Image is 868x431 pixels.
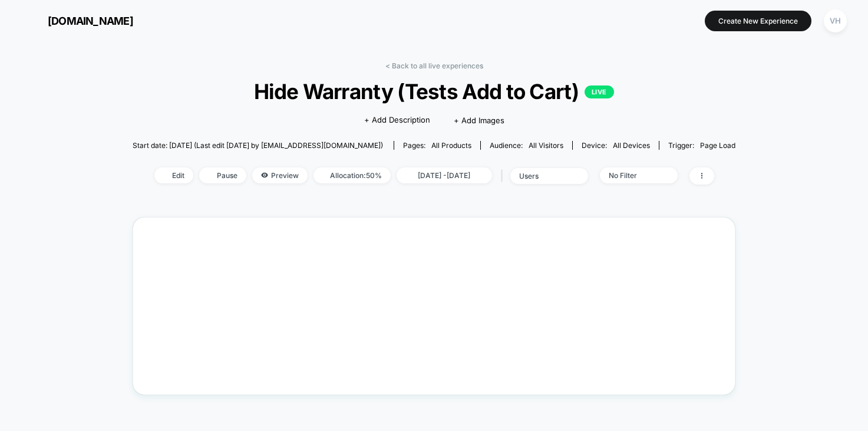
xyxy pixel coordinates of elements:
[609,171,656,180] div: No Filter
[572,141,659,150] span: Device:
[385,61,483,70] a: < Back to all live experiences
[498,167,510,185] span: |
[700,141,735,150] span: Page Load
[154,167,193,183] span: Edit
[529,141,563,150] span: All Visitors
[454,116,504,125] span: + Add Images
[431,141,471,150] span: all products
[252,167,308,183] span: Preview
[133,141,383,150] span: Start date: [DATE] (Last edit [DATE] by [EMAIL_ADDRESS][DOMAIN_NAME])
[199,167,246,183] span: Pause
[403,141,471,150] div: Pages:
[364,114,430,126] span: + Add Description
[48,15,133,27] span: [DOMAIN_NAME]
[519,172,566,180] div: users
[705,11,811,31] button: Create New Experience
[313,167,391,183] span: Allocation: 50%
[397,167,492,183] span: [DATE] - [DATE]
[585,85,614,98] p: LIVE
[668,141,735,150] div: Trigger:
[820,9,850,33] button: VH
[18,11,137,30] button: [DOMAIN_NAME]
[824,9,847,32] div: VH
[490,141,563,150] div: Audience:
[163,79,705,104] span: Hide Warranty (Tests Add to Cart)
[613,141,650,150] span: all devices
